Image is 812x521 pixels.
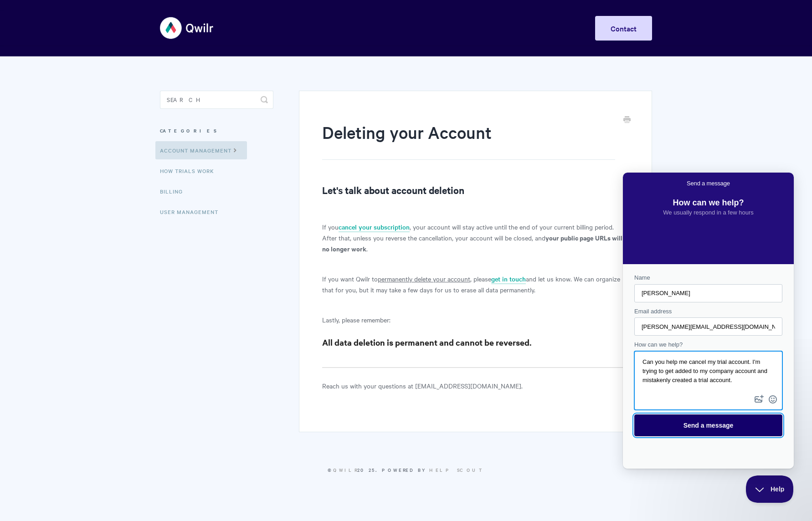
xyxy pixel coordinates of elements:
h2: Let's talk about account deletion [322,183,629,197]
u: permanently delete your account [378,274,470,283]
a: Contact [595,16,652,41]
input: Search [160,91,273,109]
span: Powered by [382,466,484,473]
iframe: Help Scout Beacon - Close [746,475,794,503]
img: Qwilr Help Center [160,11,214,45]
a: get in touch [491,274,526,284]
a: User Management [160,203,225,221]
iframe: Help Scout Beacon - Live Chat, Contact Form, and Knowledge Base [623,173,794,469]
a: Help Scout [429,466,484,473]
p: Lastly, please remember: [322,314,629,325]
p: © 2025. [160,466,652,474]
h1: Deleting your Account [322,121,615,160]
p: If you want Qwilr to , please and let us know. We can organize that for you, but it may take a fe... [322,273,629,295]
p: Reach us with your questions at [EMAIL_ADDRESS][DOMAIN_NAME]. [322,380,629,391]
a: How Trials Work [160,162,221,180]
a: Print this Article [623,115,631,125]
a: Account Management [155,141,247,159]
p: If you , your account will stay active until the end of your current billing period. After that, ... [322,221,629,254]
h3: All data deletion is permanent and cannot be reversed. [322,336,629,349]
a: cancel your subscription [339,222,410,232]
h3: Categories [160,123,273,139]
a: Billing [160,182,190,200]
a: Qwilr [333,466,357,473]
